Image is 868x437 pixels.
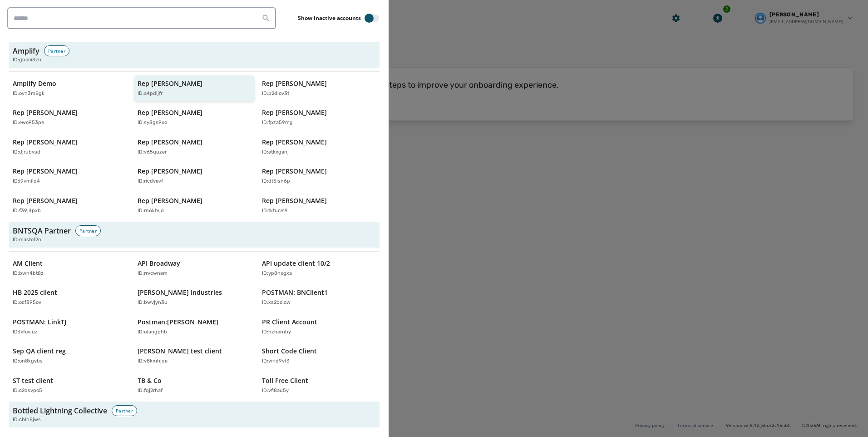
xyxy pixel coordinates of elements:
p: API Broadway [138,259,180,268]
p: ID: fpza59mg [262,119,293,127]
p: ID: sy3gs9xo [138,119,167,127]
button: Rep [PERSON_NAME]ID:etkxganj [258,134,380,160]
p: ID: lxfoyjuz [13,328,38,336]
p: Rep [PERSON_NAME] [13,196,78,205]
h3: Bottled Lightning Collective [13,405,107,416]
span: ID: chln8jws [13,416,41,424]
button: Short Code ClientID:wrid9yf3 [258,343,380,369]
p: ID: i9vmilq4 [13,178,40,185]
p: ID: bwn4bt8z [13,270,44,278]
button: TB & CoID:fqj2rhaf [134,372,255,398]
button: API update client 10/2ID:yp8nsgxa [258,255,380,281]
button: ST test clientID:c2dsvpo5 [9,372,130,398]
p: Rep [PERSON_NAME] [262,108,327,117]
button: Rep [PERSON_NAME]ID:ewo953pe [9,104,130,130]
p: ID: djrubysd [13,149,40,156]
p: PR Client Account [262,318,317,327]
p: ID: tktucls9 [262,207,288,215]
p: Rep [PERSON_NAME] [262,138,327,147]
p: Rep [PERSON_NAME] [262,167,327,176]
p: POSTMAN: LinkTJ [13,318,66,327]
button: Rep [PERSON_NAME]ID:a4pdijfr [134,75,255,101]
p: ID: ricdyevf [138,178,163,185]
button: Bottled Lightning CollectivePartnerID:chln8jws [9,402,380,427]
button: [PERSON_NAME] test clientID:v8kmhjqe [134,343,255,369]
p: ID: etkxganj [262,149,289,156]
p: Short Code Client [262,347,317,356]
p: ID: f39j4pxb [13,207,41,215]
p: POSTMAN: BNClient1 [262,288,328,297]
p: ID: vfi8au5y [262,387,289,395]
p: ID: v8kmhjqe [138,358,168,365]
p: Sep QA client reg [13,347,66,356]
h3: BNTSQA Partner [13,225,71,236]
button: Rep [PERSON_NAME]ID:rn6ktvjd [134,193,255,218]
p: AM Client [13,259,43,268]
p: Amplify Demo [13,79,56,88]
button: [PERSON_NAME] IndustriesID:bwvjyn3u [134,284,255,310]
button: Rep [PERSON_NAME]ID:y65quzer [134,134,255,160]
button: AmplifyPartnerID:gbcoi3zn [9,42,380,68]
p: ID: c2dsvpo5 [13,387,42,395]
button: Sep QA client regID:on8kgybs [9,343,130,369]
div: Partner [75,225,101,236]
p: ID: bwvjyn3u [138,299,168,307]
button: BNTSQA PartnerPartnerID:mastof2n [9,222,380,248]
p: Rep [PERSON_NAME] [138,79,202,88]
p: ID: ocf395ov [13,299,41,307]
p: ID: dt5isn6p [262,178,290,185]
div: Partner [44,45,69,56]
p: ID: hzhernby [262,328,291,336]
label: Show inactive accounts [298,15,361,22]
button: Amplify DemoID:oyn3m8gk [9,75,130,101]
p: ID: a4pdijfr [138,90,163,98]
p: API update client 10/2 [262,259,330,268]
h3: Amplify [13,45,39,56]
button: Rep [PERSON_NAME]ID:f39j4pxb [9,193,130,218]
p: Toll Free Client [262,376,308,385]
button: Toll Free ClientID:vfi8au5y [258,372,380,398]
button: Rep [PERSON_NAME]ID:p2diov3t [258,75,380,101]
p: ID: wrid9yf3 [262,358,290,365]
button: Rep [PERSON_NAME]ID:tktucls9 [258,193,380,218]
p: ID: ewo953pe [13,119,44,127]
p: Rep [PERSON_NAME] [13,138,78,147]
p: Rep [PERSON_NAME] [138,196,202,205]
p: Rep [PERSON_NAME] [262,196,327,205]
p: Rep [PERSON_NAME] [138,108,202,117]
button: POSTMAN: LinkTJID:lxfoyjuz [9,314,130,340]
p: ID: rn6ktvjd [138,207,164,215]
p: TB & Co [138,376,162,385]
p: ID: ulangphb [138,328,167,336]
p: ID: y65quzer [138,149,167,156]
button: Rep [PERSON_NAME]ID:fpza59mg [258,104,380,130]
p: Rep [PERSON_NAME] [262,79,327,88]
p: [PERSON_NAME] Industries [138,288,222,297]
button: API BroadwayID:rrvcwnem [134,255,255,281]
span: ID: gbcoi3zn [13,56,41,64]
p: Rep [PERSON_NAME] [138,138,202,147]
p: [PERSON_NAME] test client [138,347,222,356]
button: Rep [PERSON_NAME]ID:i9vmilq4 [9,163,130,189]
p: ID: on8kgybs [13,358,43,365]
button: Rep [PERSON_NAME]ID:djrubysd [9,134,130,160]
button: Postman:[PERSON_NAME]ID:ulangphb [134,314,255,340]
p: Rep [PERSON_NAME] [138,167,202,176]
button: Rep [PERSON_NAME]ID:dt5isn6p [258,163,380,189]
button: POSTMAN: BNClient1ID:xs2bciow [258,284,380,310]
p: ID: rrvcwnem [138,270,168,278]
div: Partner [112,405,137,416]
p: ID: xs2bciow [262,299,291,307]
p: ID: p2diov3t [262,90,289,98]
p: ST test client [13,376,53,385]
p: ID: fqj2rhaf [138,387,163,395]
p: Rep [PERSON_NAME] [13,108,78,117]
p: HB 2025 client [13,288,57,297]
button: Rep [PERSON_NAME]ID:sy3gs9xo [134,104,255,130]
button: PR Client AccountID:hzhernby [258,314,380,340]
button: HB 2025 clientID:ocf395ov [9,284,130,310]
p: ID: oyn3m8gk [13,90,44,98]
button: Rep [PERSON_NAME]ID:ricdyevf [134,163,255,189]
p: Postman:[PERSON_NAME] [138,318,218,327]
p: ID: yp8nsgxa [262,270,292,278]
